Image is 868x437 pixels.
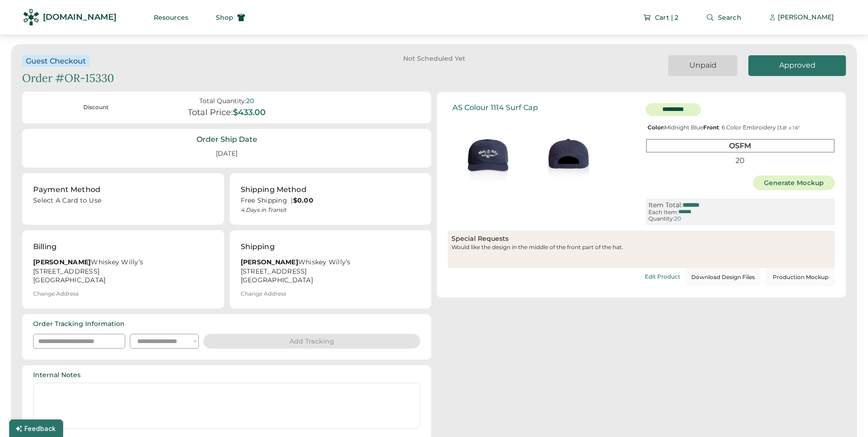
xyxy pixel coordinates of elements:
strong: Color: [648,124,665,131]
button: Production Mockup [766,268,835,286]
button: Add Tracking [203,334,420,349]
div: Payment Method [33,184,100,195]
img: Rendered Logo - Screens [23,9,39,25]
div: [DATE] [205,146,249,162]
div: Total Quantity: [199,97,246,105]
div: Shipping [241,241,275,252]
div: 20 [674,216,681,222]
div: 20 [246,97,254,105]
div: Item Total: [648,201,683,209]
div: Shipping Method [241,184,307,195]
div: Internal Notes [33,371,81,380]
div: Discount [39,104,153,111]
div: Billing [33,241,57,252]
div: Each Item: [648,209,678,216]
iframe: Front Chat [824,396,864,435]
div: Midnight Blue : 6 Color Embroidery | [646,124,835,131]
button: Cart | 2 [632,8,689,27]
div: Edit Product [645,274,680,280]
img: generate-image [528,116,609,196]
div: Change Address [241,291,286,297]
div: Unpaid [679,60,726,70]
span: Shop [216,14,233,21]
strong: Front [703,124,719,131]
div: Guest Checkout [26,56,86,66]
div: Order Ship Date [197,134,257,145]
div: [DOMAIN_NAME] [43,12,116,23]
div: 20 [646,154,835,167]
div: Order #OR-15330 [22,70,114,86]
button: Download Design Files [686,268,760,286]
div: Approved [759,60,835,70]
div: AS Colour 1114 Surf Cap [452,103,538,112]
button: Resources [143,8,199,27]
span: Search [718,14,741,21]
div: $433.00 [233,108,266,118]
strong: [PERSON_NAME] [241,258,298,266]
font: 3.8" x 1.6" [779,125,800,131]
div: Special Requests [451,234,831,244]
button: Generate Mockup [753,175,835,190]
strong: $0.00 [293,196,313,204]
strong: [PERSON_NAME] [33,258,91,266]
div: Quantity: [648,216,674,222]
div: Whiskey Willy’s [STREET_ADDRESS] [GEOGRAPHIC_DATA] [33,258,213,286]
div: Change Address [33,291,79,297]
div: 4 Days in Transit [241,206,421,214]
div: OSFM [646,139,835,152]
button: Shop [205,8,256,27]
div: Free Shipping | [241,196,421,205]
div: Order Tracking Information [33,320,125,329]
div: Would like the design in the middle of the front part of the hat. [451,244,831,264]
div: Select A Card to Use [33,196,213,208]
div: Whiskey Willy’s [STREET_ADDRESS] [GEOGRAPHIC_DATA] [241,258,421,286]
div: Not Scheduled Yet [376,55,492,62]
button: Search [695,8,752,27]
div: Total Price: [188,108,233,118]
div: [PERSON_NAME] [778,13,834,22]
span: Cart | 2 [655,14,678,21]
img: generate-image [448,116,528,196]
